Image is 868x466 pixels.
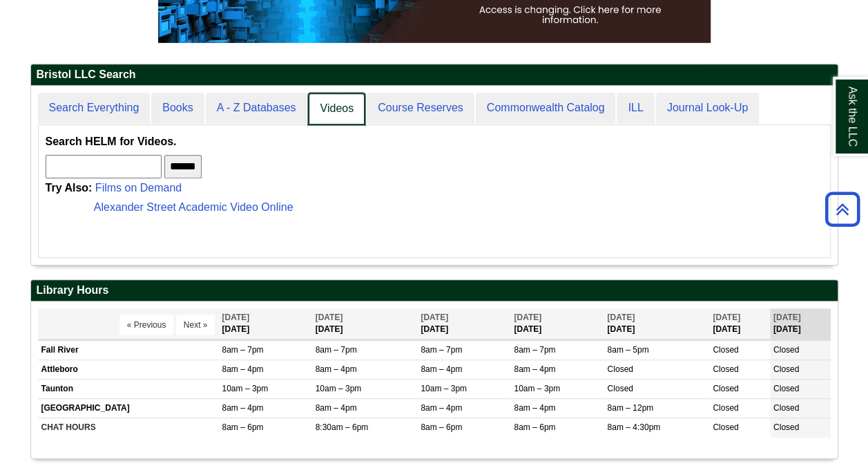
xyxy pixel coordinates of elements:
[770,308,831,339] th: [DATE]
[617,93,654,124] a: ILL
[417,308,510,339] th: [DATE]
[604,308,709,339] th: [DATE]
[514,313,541,322] span: [DATE]
[514,403,555,413] span: 8am – 4pm
[713,345,738,355] span: Closed
[31,64,838,86] h2: Bristol LLC Search
[514,345,555,355] span: 8am – 7pm
[218,308,311,339] th: [DATE]
[316,384,362,393] span: 10am – 3pm
[222,422,263,432] span: 8am – 6pm
[607,364,633,374] span: Closed
[316,313,343,322] span: [DATE]
[94,201,293,213] a: Alexander Street Academic Video Online
[709,308,770,339] th: [DATE]
[95,182,182,194] a: Films on Demand
[222,345,263,355] span: 8am – 7pm
[222,403,263,413] span: 8am – 4pm
[607,422,660,432] span: 8am – 4:30pm
[367,93,474,124] a: Course Reserves
[46,132,177,151] label: Search HELM for Videos.
[421,345,462,355] span: 8am – 7pm
[820,200,865,218] a: Back to Top
[713,403,738,413] span: Closed
[773,364,799,374] span: Closed
[312,308,418,339] th: [DATE]
[656,93,759,124] a: Journal Look-Up
[476,93,616,124] a: Commonwealth Catalog
[222,384,268,393] span: 10am – 3pm
[607,313,635,322] span: [DATE]
[510,308,604,339] th: [DATE]
[46,182,93,194] strong: Try Also:
[773,384,799,393] span: Closed
[38,418,219,438] td: CHAT HOURS
[421,403,462,413] span: 8am – 4pm
[38,399,219,418] td: [GEOGRAPHIC_DATA]
[607,345,648,355] span: 8am – 5pm
[773,403,799,413] span: Closed
[316,345,357,355] span: 8am – 7pm
[713,422,738,432] span: Closed
[607,403,653,413] span: 8am – 12pm
[119,315,174,335] button: « Previous
[421,313,448,322] span: [DATE]
[31,280,838,301] h2: Library Hours
[151,93,204,124] a: Books
[308,93,365,125] a: Videos
[421,364,462,374] span: 8am – 4pm
[773,345,799,355] span: Closed
[316,422,369,432] span: 8:30am – 6pm
[514,422,555,432] span: 8am – 6pm
[713,313,740,322] span: [DATE]
[38,93,151,124] a: Search Everything
[713,384,738,393] span: Closed
[316,364,357,374] span: 8am – 4pm
[222,364,263,374] span: 8am – 4pm
[421,384,467,393] span: 10am – 3pm
[222,313,249,322] span: [DATE]
[38,380,219,399] td: Taunton
[773,313,801,322] span: [DATE]
[514,364,555,374] span: 8am – 4pm
[514,384,560,393] span: 10am – 3pm
[38,360,219,379] td: Attleboro
[316,403,357,413] span: 8am – 4pm
[421,422,462,432] span: 8am – 6pm
[206,93,307,124] a: A - Z Databases
[38,340,219,360] td: Fall River
[176,315,215,335] button: Next »
[607,384,633,393] span: Closed
[773,422,799,432] span: Closed
[713,364,738,374] span: Closed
